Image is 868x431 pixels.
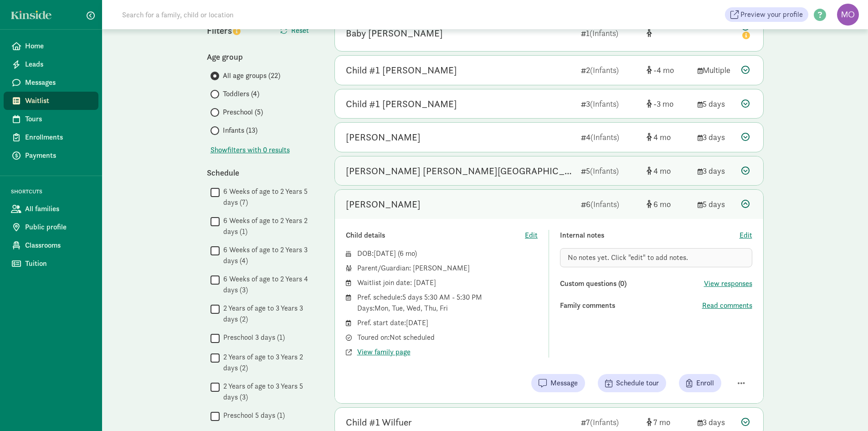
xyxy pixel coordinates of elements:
button: Read comments [702,300,752,311]
span: (Infants) [591,199,619,209]
button: Message [531,374,585,392]
span: (Infants) [590,166,619,176]
button: Edit [740,230,752,241]
span: Leads [25,59,91,70]
div: Internal notes [560,230,740,241]
div: Child details [346,230,525,241]
div: [object Object] [647,98,690,110]
a: Preview your profile [725,7,808,22]
span: Enroll [696,378,714,389]
div: [object Object] [647,198,690,210]
span: Payments [25,150,91,161]
div: Audrey Steger [346,197,421,212]
div: Family comments [560,300,702,311]
span: Waitlist [25,95,91,106]
div: Child #1 Wilfuer [346,415,412,430]
a: Messages [4,73,98,92]
div: Baby Kilsdonk [346,26,443,41]
div: Custom questions (0) [560,278,704,289]
span: -4 [653,65,674,75]
div: Parent/Guardian: [PERSON_NAME] [357,263,538,274]
span: Messages [25,77,91,88]
div: 2 [581,64,639,76]
a: Waitlist [4,92,98,110]
div: 1 [581,27,639,39]
span: Tuition [25,258,91,269]
span: All families [25,203,91,214]
span: Preview your profile [740,9,803,20]
span: Preschool (5) [223,107,263,118]
div: DOB: ( ) [357,248,538,259]
span: 6 [653,199,671,209]
span: Public profile [25,222,91,233]
div: Vallie Lohrengel [346,130,421,145]
div: 4 [581,131,639,143]
div: 7 [581,416,639,428]
button: Enroll [679,374,721,392]
div: 3 days [698,416,734,428]
span: [DATE] [374,249,396,258]
a: Home [4,37,98,55]
span: Message [550,378,578,389]
span: -3 [653,99,673,109]
label: 6 Weeks of age to 2 Years 4 days (3) [220,274,316,296]
span: All age groups (22) [223,70,280,81]
a: Public profile [4,218,98,236]
label: 6 Weeks of age to 2 Years 3 days (4) [220,244,316,266]
button: Showfilters with 0 results [211,145,290,156]
span: (Infants) [591,132,619,142]
a: Enrollments [4,128,98,146]
label: 2 Years of age to 3 Years 3 days (2) [220,303,316,325]
div: 3 days [698,165,734,177]
span: (Infants) [590,28,618,38]
input: Search for a family, child or location [117,5,372,24]
span: Toddlers (4) [223,88,259,99]
a: Payments [4,146,98,165]
label: 6 Weeks of age to 2 Years 2 days (1) [220,215,316,237]
div: [object Object] [647,165,690,177]
div: Pref. schedule: 5 days 5:30 AM - 5:30 PM Days: Mon, Tue, Wed, Thu, Fri [357,292,538,314]
a: Classrooms [4,236,98,254]
span: 6 [400,249,415,258]
span: 7 [653,417,670,427]
span: Enrollments [25,132,91,143]
div: Chat Widget [822,387,868,431]
a: Leads [4,55,98,73]
span: 4 [653,132,671,142]
button: View family page [357,347,411,358]
span: Show filters with 0 results [211,145,290,156]
div: 3 [581,98,639,110]
span: Classrooms [25,240,91,251]
span: Reset [291,25,309,36]
div: Pref. start date: [DATE] [357,317,538,328]
span: 4 [653,166,671,176]
div: Filters [207,24,262,37]
div: [object Object] [647,131,690,143]
button: Schedule tour [598,374,666,392]
span: No notes yet. Click "edit" to add notes. [568,253,688,262]
span: Schedule tour [616,378,659,389]
div: 3 days [698,131,734,143]
span: Home [25,41,91,52]
div: Sullivan Avila-Beyersdorf [346,164,574,178]
a: Tuition [4,254,98,273]
span: (Infants) [590,417,619,427]
span: Tours [25,114,91,125]
div: Schedule [207,166,316,179]
a: Tours [4,110,98,128]
div: Age group [207,51,316,63]
div: 5 days [698,198,734,210]
button: Edit [525,230,538,241]
span: View responses [704,278,752,289]
div: [object Object] [647,416,690,428]
div: Toured on: Not scheduled [357,332,538,343]
span: Infants (13) [223,125,257,136]
div: Multiple [698,64,734,76]
div: 5 days [698,98,734,110]
div: Child #1 Mares [346,63,457,78]
div: [object Object] [647,64,690,76]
